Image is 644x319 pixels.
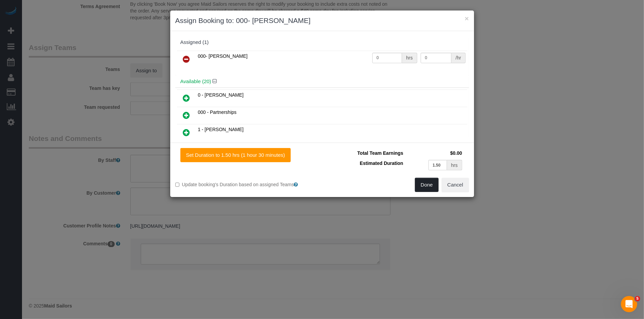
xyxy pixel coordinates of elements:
[198,127,244,132] span: 1 - [PERSON_NAME]
[415,178,439,192] button: Done
[447,160,462,170] div: hrs
[198,92,244,98] span: 0 - [PERSON_NAME]
[327,148,405,158] td: Total Team Earnings
[405,148,464,158] td: $0.00
[360,161,403,166] span: Estimated Duration
[175,182,180,187] input: Update booking's Duration based on assigned Teams
[442,178,469,192] button: Cancel
[180,148,291,162] button: Set Duration to 1.50 hrs (1 hour 30 minutes)
[198,53,248,59] span: 000- [PERSON_NAME]
[198,109,237,115] span: 000 - Partnerships
[621,296,637,312] iframe: Intercom live chat
[180,40,464,45] div: Assigned (1)
[635,296,640,301] span: 5
[175,181,317,188] label: Update booking's Duration based on assigned Teams
[451,53,465,63] div: /hr
[180,79,464,84] h4: Available (20)
[465,15,469,22] button: ×
[402,53,417,63] div: hrs
[175,16,469,26] h3: Assign Booking to: 000- [PERSON_NAME]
